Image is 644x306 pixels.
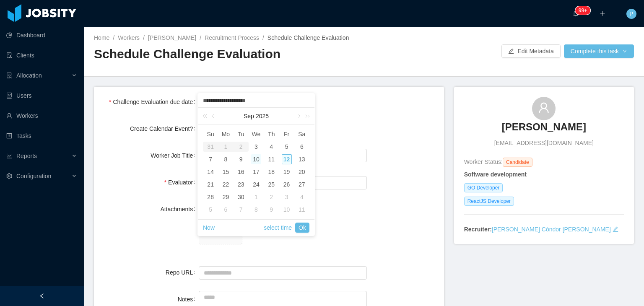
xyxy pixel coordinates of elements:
[6,27,77,44] a: icon: pie-chartDashboard
[234,178,249,191] td: September 23, 2025
[203,203,218,216] td: October 5, 2025
[130,125,199,132] label: Create Calendar Event?
[282,205,292,215] div: 10
[218,166,233,178] td: September 15, 2025
[279,178,294,191] td: September 26, 2025
[205,154,216,164] div: 7
[264,153,279,166] td: September 11, 2025
[234,140,249,153] td: September 2, 2025
[148,34,196,41] a: [PERSON_NAME]
[218,140,233,153] td: September 1, 2025
[295,108,302,124] a: Next month (PageDown)
[210,108,218,124] a: Previous month (PageUp)
[6,127,77,144] a: icon: profileTasks
[218,153,233,166] td: September 8, 2025
[218,128,233,140] th: Mon
[234,153,249,166] td: September 9, 2025
[6,73,12,78] i: icon: solution
[297,205,307,215] div: 11
[464,183,503,192] span: GO Developer
[249,130,264,138] span: We
[205,205,216,215] div: 5
[266,167,276,177] div: 18
[264,203,279,216] td: October 9, 2025
[6,87,77,104] a: icon: robotUsers
[249,178,264,191] td: September 24, 2025
[236,154,246,164] div: 9
[218,203,233,216] td: October 6, 2025
[234,128,249,140] th: Tue
[502,120,586,134] h3: [PERSON_NAME]
[203,166,218,178] td: September 14, 2025
[203,178,218,191] td: September 21, 2025
[221,167,231,177] div: 15
[249,140,264,153] td: September 3, 2025
[234,142,249,152] div: 2
[294,153,309,166] td: September 13, 2025
[264,130,279,138] span: Th
[264,128,279,140] th: Thu
[166,269,199,276] label: Repo URL
[503,158,532,167] span: Candidate
[221,192,231,202] div: 29
[464,171,527,178] strong: Software development
[264,178,279,191] td: September 25, 2025
[203,140,218,153] td: August 31, 2025
[266,142,276,152] div: 4
[267,34,349,41] span: Schedule Challenge Evaluation
[205,167,216,177] div: 14
[564,44,634,58] button: Complete this taskicon: down
[294,140,309,153] td: September 6, 2025
[201,108,212,124] a: Last year (Control + left)
[234,191,249,203] td: September 30, 2025
[464,158,503,165] span: Worker Status:
[297,192,307,202] div: 4
[600,10,605,16] i: icon: plus
[164,179,199,186] label: Evaluator
[16,153,37,159] span: Reports
[494,139,594,148] span: [EMAIL_ADDRESS][DOMAIN_NAME]
[251,167,261,177] div: 17
[199,266,367,280] input: Repo URL
[282,167,292,177] div: 19
[6,107,77,124] a: icon: userWorkers
[205,34,259,41] a: Recruitment Process
[282,154,292,164] div: 12
[264,166,279,178] td: September 18, 2025
[94,46,364,63] h2: Schedule Challenge Evaluation
[279,166,294,178] td: September 19, 2025
[251,179,261,189] div: 24
[264,140,279,153] td: September 4, 2025
[266,192,276,202] div: 2
[16,72,42,79] span: Allocation
[113,34,114,41] span: /
[205,179,216,189] div: 21
[236,205,246,215] div: 7
[266,205,276,215] div: 9
[160,206,199,213] label: Attachments
[249,153,264,166] td: September 10, 2025
[221,179,231,189] div: 22
[575,6,590,15] sup: 1720
[294,191,309,203] td: October 4, 2025
[251,205,261,215] div: 8
[297,179,307,189] div: 27
[538,102,550,114] i: icon: user
[249,128,264,140] th: Wed
[6,47,77,64] a: icon: auditClients
[251,154,261,164] div: 10
[297,154,307,164] div: 13
[301,108,312,124] a: Next year (Control + right)
[492,226,611,233] a: [PERSON_NAME] Cóndor [PERSON_NAME]
[236,192,246,202] div: 30
[266,179,276,189] div: 25
[294,128,309,140] th: Sat
[573,10,579,16] i: icon: bell
[218,130,233,138] span: Mo
[297,167,307,177] div: 20
[236,167,246,177] div: 16
[266,154,276,164] div: 11
[94,34,109,41] a: Home
[218,142,233,152] div: 1
[203,220,215,236] a: Now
